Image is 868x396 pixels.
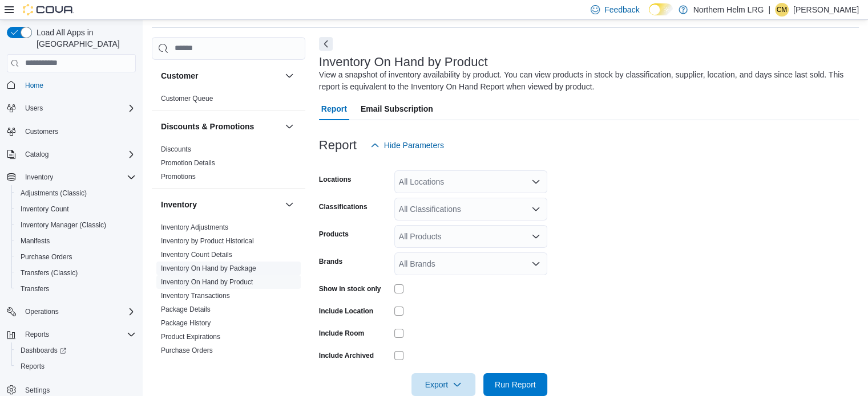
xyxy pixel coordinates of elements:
[161,278,253,286] a: Inventory On Hand by Product
[25,307,59,316] span: Operations
[2,123,140,140] button: Customers
[25,81,43,90] span: Home
[161,95,213,103] a: Customer Queue
[25,330,49,339] span: Reports
[16,360,136,373] span: Reports
[161,319,211,328] span: Package History
[16,266,136,280] span: Transfers (Classic)
[16,250,77,264] a: Purchase Orders
[366,134,449,157] button: Hide Parameters
[161,346,213,354] a: Purchase Orders
[649,15,649,16] span: Dark Mode
[161,346,213,355] span: Purchase Orders
[21,101,136,115] span: Users
[319,55,488,69] h3: Inventory On Hand by Product
[16,360,49,373] a: Reports
[693,3,764,17] p: Northern Helm LRG
[161,236,254,246] span: Inventory by Product Historical
[16,186,136,200] span: Adjustments (Classic)
[21,79,48,92] a: Home
[282,120,296,133] button: Discounts & Promotions
[531,232,540,241] button: Open list of options
[16,218,111,232] a: Inventory Manager (Classic)
[161,319,211,327] a: Package History
[161,199,280,210] button: Inventory
[21,305,63,319] button: Operations
[21,124,136,138] span: Customers
[161,332,220,341] span: Product Expirations
[319,175,352,184] label: Locations
[319,69,853,93] div: View a snapshot of inventory availability by product. You can view products in stock by classific...
[161,145,191,154] span: Discounts
[161,159,215,167] a: Promotion Details
[161,173,196,181] a: Promotions
[161,305,211,314] span: Package Details
[2,100,140,116] button: Users
[531,259,540,268] button: Open list of options
[161,333,220,341] a: Product Expirations
[152,221,305,389] div: Inventory
[768,3,770,17] p: |
[161,264,256,272] a: Inventory On Hand by Package
[319,202,368,211] label: Classifications
[21,236,50,246] span: Manifests
[16,250,136,264] span: Purchase Orders
[321,97,347,120] span: Report
[21,125,63,138] a: Customers
[282,69,296,83] button: Customer
[25,104,43,113] span: Users
[282,198,296,211] button: Inventory
[161,277,253,287] span: Inventory On Hand by Product
[21,284,49,293] span: Transfers
[161,145,191,153] a: Discounts
[11,281,140,297] button: Transfers
[11,185,140,201] button: Adjustments (Classic)
[16,266,82,280] a: Transfers (Classic)
[161,223,228,231] a: Inventory Adjustments
[161,237,254,245] a: Inventory by Product Historical
[11,201,140,217] button: Inventory Count
[25,150,49,159] span: Catalog
[775,3,789,17] div: Courtney Metson
[21,148,53,161] button: Catalog
[11,249,140,265] button: Purchase Orders
[11,358,140,374] button: Reports
[32,27,136,50] span: Load All Apps in [GEOGRAPHIC_DATA]
[161,94,213,103] span: Customer Queue
[16,186,91,200] a: Adjustments (Classic)
[21,189,87,198] span: Adjustments (Classic)
[16,218,136,232] span: Inventory Manager (Classic)
[21,362,45,371] span: Reports
[16,202,74,216] a: Inventory Count
[319,307,373,316] label: Include Location
[161,292,230,300] a: Inventory Transactions
[161,70,198,81] h3: Customer
[161,199,197,210] h3: Inventory
[604,4,639,15] span: Feedback
[16,202,136,216] span: Inventory Count
[161,223,228,232] span: Inventory Adjustments
[11,217,140,233] button: Inventory Manager (Classic)
[21,305,136,319] span: Operations
[161,70,280,81] button: Customer
[793,3,859,17] p: [PERSON_NAME]
[25,127,58,136] span: Customers
[418,373,469,396] span: Export
[161,250,232,259] span: Inventory Count Details
[21,221,106,230] span: Inventory Manager (Classic)
[16,344,136,357] span: Dashboards
[319,37,333,51] button: Next
[384,140,444,151] span: Hide Parameters
[2,169,140,185] button: Inventory
[361,97,433,120] span: Email Subscription
[161,158,215,168] span: Promotion Details
[25,386,50,395] span: Settings
[11,233,140,249] button: Manifests
[161,172,196,181] span: Promotions
[2,304,140,320] button: Operations
[531,177,540,186] button: Open list of options
[2,146,140,162] button: Catalog
[319,230,349,239] label: Products
[777,3,788,17] span: CM
[152,92,305,110] div: Customer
